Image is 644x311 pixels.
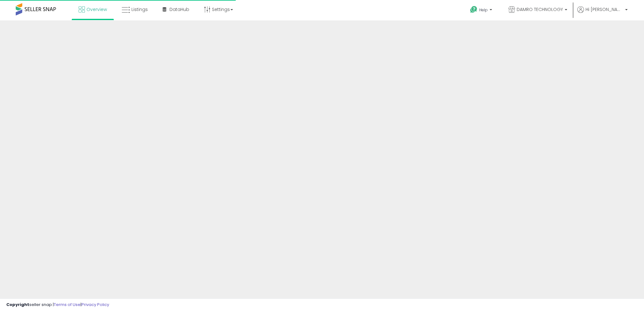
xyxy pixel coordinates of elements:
span: Hi [PERSON_NAME] [586,6,623,13]
a: Help [465,1,498,20]
i: Get Help [470,6,478,13]
span: Help [479,7,488,13]
span: DAMRO TECHNOLOGY [517,6,563,13]
a: Hi [PERSON_NAME] [577,6,628,20]
span: Overview [86,6,107,13]
span: DataHub [169,6,189,13]
span: Listings [131,6,148,13]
